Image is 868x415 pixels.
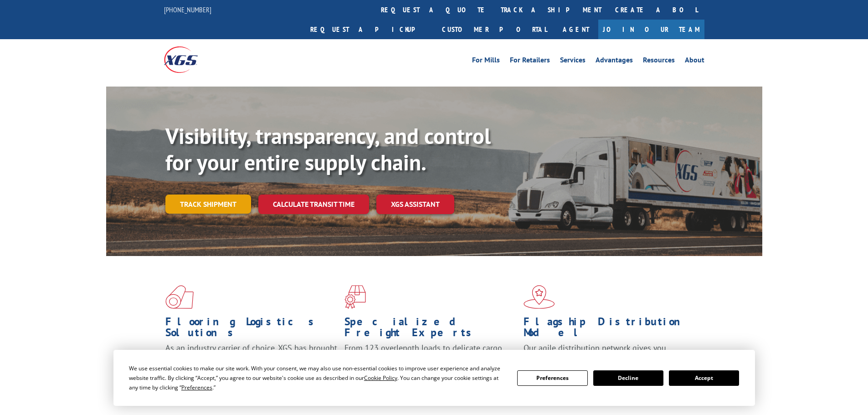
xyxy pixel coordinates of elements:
[376,195,454,214] a: XGS ASSISTANT
[344,285,366,309] img: xgs-icon-focused-on-flooring-red
[113,350,755,406] div: Cookie Consent Prompt
[685,56,704,67] a: About
[165,195,251,214] a: Track shipment
[643,56,675,67] a: Resources
[524,343,691,364] span: Our agile distribution network gives you nationwide inventory management on demand.
[165,122,491,176] b: Visibility, transparency, and control for your entire supply chain.
[669,370,739,386] button: Accept
[560,56,586,67] a: Services
[165,316,338,343] h1: Flooring Logistics Solutions
[472,56,500,67] a: For Mills
[165,343,337,375] span: As an industry carrier of choice, XGS has brought innovation and dedication to flooring logistics...
[554,20,598,39] a: Agent
[258,195,369,214] a: Calculate transit time
[164,5,211,14] a: [PHONE_NUMBER]
[598,20,704,39] a: Join Our Team
[303,20,435,39] a: Request a pickup
[596,56,633,67] a: Advantages
[435,20,554,39] a: Customer Portal
[593,370,663,386] button: Decline
[165,285,194,309] img: xgs-icon-total-supply-chain-intelligence-red
[524,285,555,309] img: xgs-icon-flagship-distribution-model-red
[524,316,696,343] h1: Flagship Distribution Model
[344,343,517,383] p: From 123 overlength loads to delicate cargo, our experienced staff knows the best way to move you...
[344,316,517,343] h1: Specialized Freight Experts
[181,384,212,391] span: Preferences
[517,370,587,386] button: Preferences
[510,56,550,67] a: For Retailers
[129,364,506,392] div: We use essential cookies to make our site work. With your consent, we may also use non-essential ...
[364,374,397,382] span: Cookie Policy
